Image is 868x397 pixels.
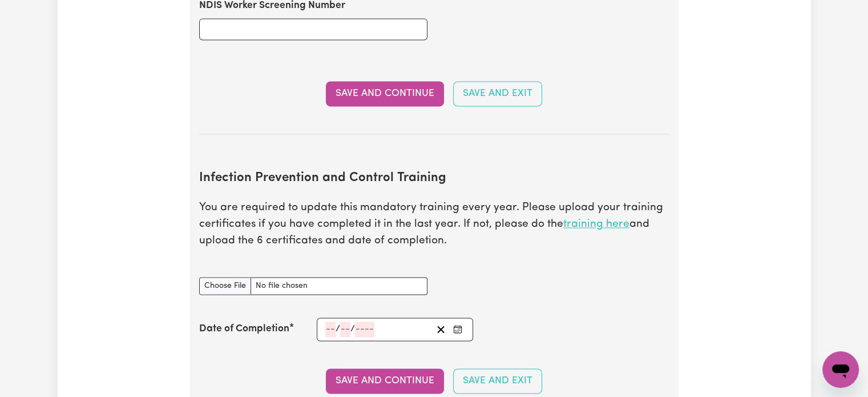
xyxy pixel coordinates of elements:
[326,81,444,106] button: Save and Continue
[450,322,466,337] button: Enter the Date of Completion of your Infection Prevention and Control Training
[453,81,542,106] button: Save and Exit
[199,200,669,249] p: You are required to update this mandatory training every year. Please upload your training certif...
[432,322,450,337] button: Clear date
[563,219,629,230] a: training here
[340,322,350,337] input: --
[350,324,355,334] span: /
[199,322,289,336] label: Date of Completion
[453,368,542,394] button: Save and Exit
[326,368,444,394] button: Save and Continue
[325,322,336,337] input: --
[199,171,669,186] h2: Infection Prevention and Control Training
[822,351,859,388] iframe: Button to launch messaging window
[336,324,340,334] span: /
[355,322,374,337] input: ----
